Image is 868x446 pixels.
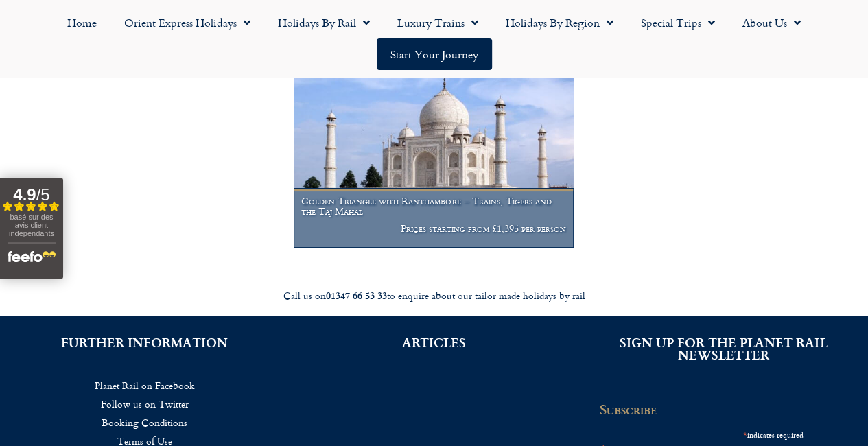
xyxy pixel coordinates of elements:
[729,7,814,38] a: About Us
[326,288,387,303] strong: 01347 66 53 33
[492,7,627,38] a: Holidays by Region
[599,336,847,361] h2: SIGN UP FOR THE PLANET RAIL NEWSLETTER
[599,402,812,417] h2: Subscribe
[264,7,384,38] a: Holidays by Rail
[310,336,559,349] h2: ARTICLES
[50,290,819,303] div: Call us on to enquire about our tailor made holidays by rail
[301,196,565,218] h1: Golden Triangle with Ranthambore – Trains, Tigers and the Taj Mahal
[21,413,269,432] a: Booking Conditions
[627,7,729,38] a: Special Trips
[301,223,565,234] p: Prices starting from £1,395 per person
[377,38,492,70] a: Start your Journey
[21,395,269,413] a: Follow us on Twitter
[110,7,264,38] a: Orient Express Holidays
[384,7,492,38] a: Luxury Trains
[294,58,574,248] a: Golden Triangle with Ranthambore – Trains, Tigers and the Taj Mahal Prices starting from £1,395 p...
[21,376,269,395] a: Planet Rail on Facebook
[599,427,804,442] div: indicates required
[7,7,861,70] nav: Menu
[54,7,110,38] a: Home
[21,336,269,349] h2: FURTHER INFORMATION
